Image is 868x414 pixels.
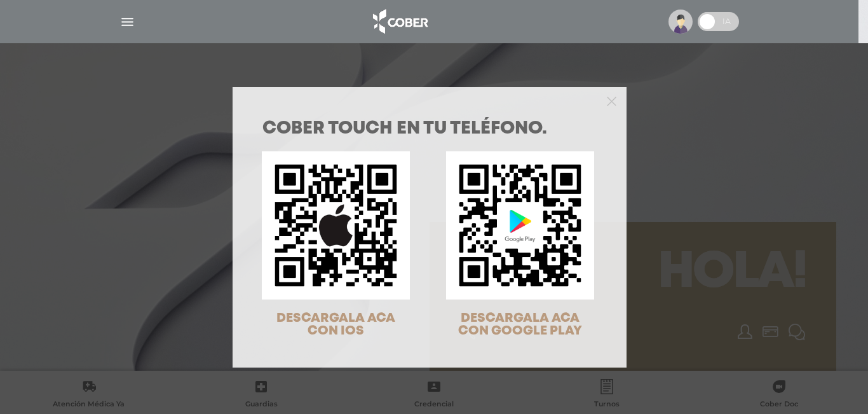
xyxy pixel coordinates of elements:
img: qr-code [446,151,594,300]
span: DESCARGALA ACA CON GOOGLE PLAY [458,312,582,337]
img: qr-code [262,151,410,300]
h1: COBER TOUCH en tu teléfono. [262,120,597,138]
span: DESCARGALA ACA CON IOS [276,312,395,337]
button: Close [607,95,616,106]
